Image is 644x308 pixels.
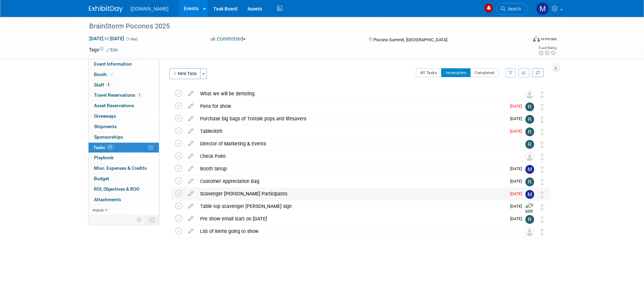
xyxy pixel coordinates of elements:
span: more [93,207,103,213]
a: Booth [89,70,159,80]
div: Event Format [487,35,557,45]
i: Move task [541,129,544,135]
span: Search [505,6,521,11]
div: Table top scavenger [PERSON_NAME] sign [197,200,506,212]
span: 4 [106,82,111,87]
i: Move task [541,154,544,160]
a: edit [185,91,197,97]
a: edit [185,203,197,209]
td: Tags [89,46,118,53]
div: Pens for show [197,100,506,112]
span: (1 day) [125,37,138,41]
div: Check Point [197,150,512,162]
a: Misc. Expenses & Credits [89,163,159,173]
a: Asset Reservations [89,101,159,111]
span: [DATE] [510,204,525,209]
div: Pre show email start on [DATE] [197,213,506,224]
a: edit [185,116,197,122]
div: In-Person [541,37,557,42]
span: [DATE] [510,166,525,171]
button: Completed [470,68,499,77]
a: Shipments [89,122,159,132]
span: Travel Reservations [94,92,142,98]
i: Move task [541,179,544,185]
div: List of items going to show [197,226,512,237]
a: more [89,205,159,215]
a: Edit [106,48,118,52]
span: [DATE] [510,116,525,121]
td: Personalize Event Tab Strip [134,215,145,224]
a: edit [185,216,197,222]
i: Move task [541,116,544,123]
a: edit [185,153,197,159]
a: edit [185,228,197,234]
img: ExhibitDay [89,6,123,13]
span: [DATE] [510,191,525,196]
span: [DOMAIN_NAME] [131,6,169,11]
a: edit [185,103,197,109]
img: Rachelle Menzella [525,215,534,224]
i: Move task [541,191,544,198]
span: Giveaways [94,113,116,119]
a: Refresh [532,68,544,77]
img: Unassigned [525,90,534,99]
a: Playbook [89,153,159,163]
span: ROI, Objectives & ROO [94,186,139,192]
span: Playbook [94,155,114,160]
i: Move task [541,104,544,110]
span: Tasks [93,145,114,150]
div: BrainStorm Poconos 2025 [87,20,517,32]
div: What we will be demo'ing [197,88,512,99]
a: Sponsorships [89,132,159,142]
img: Rachelle Menzella [525,177,534,186]
i: Move task [541,216,544,223]
span: [DATE] [510,104,525,109]
img: Mark Menzella [536,2,549,15]
button: All Tasks [416,68,442,77]
a: Tasks8% [89,143,159,153]
img: Rachelle Menzella [525,115,534,124]
div: Event Rating [538,46,556,50]
span: Attachments [94,197,121,202]
span: 1 [137,93,142,98]
span: Booth [94,72,115,77]
span: Asset Reservations [94,103,134,108]
div: Customer Appreciation Bag [197,175,506,187]
a: Attachments [89,195,159,205]
i: Move task [541,204,544,210]
span: Event Information [94,61,132,67]
button: Incomplete [441,68,471,77]
span: Pocono Summit, [GEOGRAPHIC_DATA] [374,37,447,42]
button: New Task [169,68,200,79]
i: Move task [541,141,544,148]
a: ROI, Objectives & ROO [89,184,159,194]
a: Event Information [89,59,159,69]
div: Scavenger [PERSON_NAME] Participants [197,188,506,199]
div: Booth Setup [197,163,506,174]
span: Misc. Expenses & Credits [94,165,147,171]
a: Giveaways [89,111,159,121]
img: Unassigned [525,228,534,236]
a: edit [185,191,197,197]
img: Vasili Karalewich [525,203,535,232]
i: Booth reservation complete [110,72,113,76]
div: Purchase big bags of Tootsie pops and lifesavers [197,113,506,124]
img: Unassigned [525,152,534,161]
img: Mark Menzella [525,190,534,199]
a: edit [185,178,197,184]
a: Budget [89,174,159,184]
img: Format-Inperson.png [533,36,540,42]
div: Director of Marketing & Events [197,138,512,149]
img: Rachelle Menzella [525,140,534,149]
button: Committed [208,35,248,43]
a: Search [496,3,527,15]
a: edit [185,128,197,134]
span: [DATE] [510,129,525,134]
span: [DATE] [510,216,525,221]
img: Mark Menzella [525,165,534,174]
span: [DATE] [DATE] [89,35,124,42]
i: Move task [541,229,544,235]
a: Travel Reservations1 [89,90,159,100]
span: [DATE] [510,179,525,184]
a: edit [185,166,197,172]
